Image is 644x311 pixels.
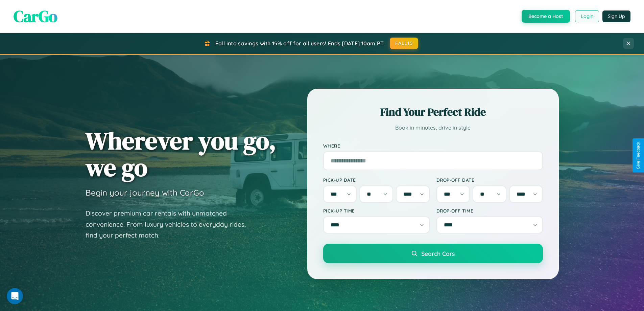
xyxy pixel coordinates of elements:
button: FALL15 [390,38,418,49]
p: Discover premium car rentals with unmatched convenience. From luxury vehicles to everyday rides, ... [86,208,255,241]
label: Drop-off Date [436,177,543,183]
button: Search Cars [323,244,543,263]
span: Search Cars [421,250,455,257]
h3: Begin your journey with CarGo [86,187,204,198]
h1: Wherever you go, we go [86,127,276,181]
button: Become a Host [522,10,570,23]
label: Drop-off Time [436,208,543,214]
button: Login [575,10,599,22]
iframe: Intercom live chat [7,288,23,304]
label: Pick-up Date [323,177,430,183]
span: CarGo [14,5,57,27]
span: Fall into savings with 15% off for all users! Ends [DATE] 10am PT. [215,40,385,47]
label: Pick-up Time [323,208,430,214]
div: Give Feedback [636,142,641,169]
p: Book in minutes, drive in style [323,123,543,133]
label: Where [323,143,543,149]
button: Sign Up [602,10,630,22]
h2: Find Your Perfect Ride [323,105,543,119]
